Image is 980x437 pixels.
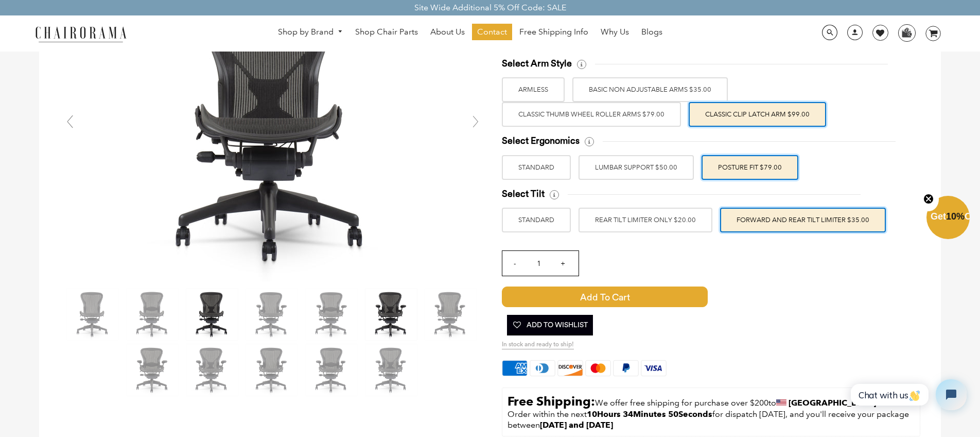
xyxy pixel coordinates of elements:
[918,188,939,211] button: Close teaser
[477,27,507,38] span: Contact
[595,398,768,408] span: We offer free shipping for purchase over $200
[689,102,826,127] label: Classic Clip Latch Arm $99.00
[186,289,238,340] img: Herman Miller Classic Aeron Chair | Black | Size C - chairorama
[636,24,668,40] a: Blogs
[502,251,527,276] input: -
[425,24,470,40] a: About Us
[596,24,634,40] a: Why Us
[507,394,595,409] strong: Free Shipping:
[246,289,297,340] img: Herman Miller Classic Aeron Chair | Black | Size C - chairorama
[931,211,978,222] span: Get Off
[502,341,574,349] span: In stock and ready to ship!
[789,398,876,408] strong: [GEOGRAPHIC_DATA]
[306,289,357,340] img: Herman Miller Classic Aeron Chair | Black | Size C - chairorama
[702,155,798,180] label: POSTURE FIT $79.00
[720,208,886,232] label: FORWARD AND REAR TILT LIMITER $35.00
[512,315,588,335] span: Add To Wishlist
[472,24,512,40] a: Contact
[355,27,418,38] span: Shop Chair Parts
[502,188,545,200] span: Select Tilt
[176,24,764,43] nav: DesktopNavigation
[273,24,348,40] a: Shop by Brand
[502,208,571,232] label: STANDARD
[502,155,571,180] label: STANDARD
[839,371,975,419] iframe: Tidio Chat
[946,211,965,222] span: 10%
[425,289,477,340] img: Herman Miller Classic Aeron Chair | Black | Size C - chairorama
[430,27,465,38] span: About Us
[306,344,357,396] img: Herman Miller Classic Aeron Chair | Black | Size C - chairorama
[572,77,728,102] label: BASIC NON ADJUSTABLE ARMS $35.00
[127,289,178,340] img: Herman Miller Classic Aeron Chair | Black | Size C - chairorama
[926,197,970,240] div: Get10%OffClose teaser
[365,344,417,396] img: Herman Miller Classic Aeron Chair | Black | Size C - chairorama
[502,58,572,70] span: Select Arm Style
[540,420,613,430] strong: [DATE] and [DATE]
[514,24,593,40] a: Free Shipping Info
[127,344,178,396] img: Herman Miller Classic Aeron Chair | Black | Size C - chairorama
[579,208,712,232] label: REAR TILT LIMITER ONLY $20.00
[186,344,238,396] img: Herman Miller Classic Aeron Chair | Black | Size C - chairorama
[899,25,915,40] img: WhatsApp_Image_2024-07-12_at_16.23.01.webp
[579,155,694,180] label: LUMBAR SUPPORT $50.00
[502,135,580,147] span: Select Ergonomics
[67,289,118,340] img: Herman Miller Classic Aeron Chair | Black | Size C - chairorama
[507,315,593,335] button: Add To Wishlist
[29,25,132,43] img: chairorama
[246,344,297,396] img: Herman Miller Classic Aeron Chair | Black | Size C - chairorama
[365,289,417,340] img: Herman Miller Classic Aeron Chair | Black | Size C - chairorama
[502,287,795,307] button: Add to Cart
[601,27,629,38] span: Why Us
[551,251,575,276] input: +
[507,393,915,409] p: to
[641,27,662,38] span: Blogs
[502,77,565,102] label: ARMLESS
[507,409,915,431] p: Order within the next for dispatch [DATE], and you'll receive your package between
[519,27,588,38] span: Free Shipping Info
[502,102,681,127] label: Classic Thumb Wheel Roller Arms $79.00
[502,287,708,307] span: Add to Cart
[587,409,712,419] span: 10Hours 34Minutes 50Seconds
[350,24,423,40] a: Shop Chair Parts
